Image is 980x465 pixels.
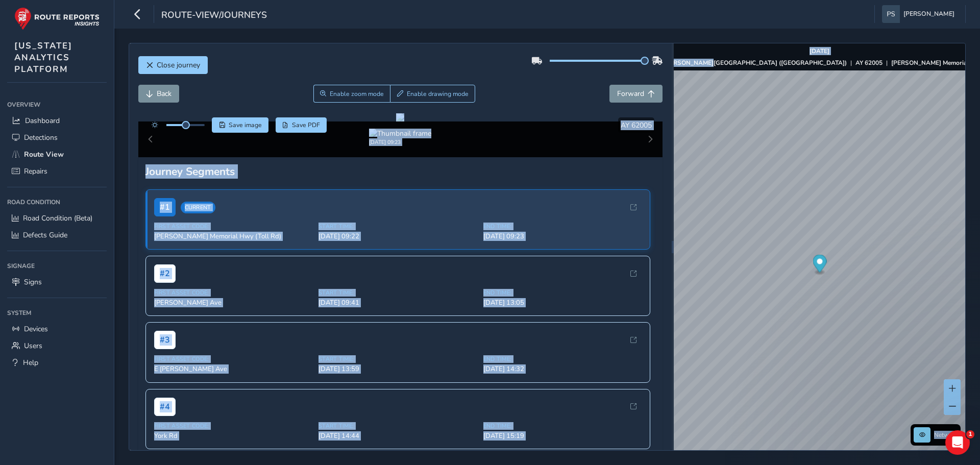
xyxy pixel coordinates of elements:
[14,40,72,75] span: [US_STATE] ANALYTICS PLATFORM
[7,210,107,227] a: Road Condition (Beta)
[318,422,477,430] span: Start Time:
[882,5,958,23] button: [PERSON_NAME]
[24,277,42,287] span: Signs
[138,85,179,103] button: Back
[24,133,58,142] span: Detections
[483,364,642,374] span: [DATE] 14:32
[24,341,42,351] span: Users
[7,227,107,243] a: Defects Guide
[7,305,107,321] div: System
[609,85,663,103] button: Forward
[7,194,107,210] div: Road Condition
[23,358,38,368] span: Help
[903,5,954,23] span: [PERSON_NAME]
[855,59,883,67] strong: AY 62005
[369,138,431,146] div: [DATE] 09:23
[390,85,475,103] button: Draw
[154,264,176,283] span: # 2
[318,232,477,241] span: [DATE] 09:22
[318,223,477,230] span: Start Time:
[483,422,642,430] span: End Time:
[318,355,477,363] span: Start Time:
[292,121,320,129] span: Save PDF
[154,298,313,307] span: [PERSON_NAME] Ave
[934,431,958,439] span: Network
[7,163,107,180] a: Repairs
[318,431,477,440] span: [DATE] 14:44
[138,56,208,74] button: Close journey
[154,398,176,416] span: # 4
[483,431,642,440] span: [DATE] 15:19
[630,59,847,67] strong: ASSET NO. [PERSON_NAME][GEOGRAPHIC_DATA] ([GEOGRAPHIC_DATA])
[483,223,642,230] span: End Time:
[483,289,642,297] span: End Time:
[813,255,826,276] div: Map marker
[157,89,171,99] span: Back
[318,298,477,307] span: [DATE] 09:41
[966,430,974,438] span: 1
[154,198,176,216] span: # 1
[24,150,64,159] span: Route View
[945,430,970,455] iframe: Intercom live chat
[161,9,267,23] span: route-view/journeys
[330,90,384,98] span: Enable zoom mode
[7,274,107,290] a: Signs
[154,223,313,230] span: First Asset Code:
[483,232,642,241] span: [DATE] 09:23
[14,7,100,30] img: rr logo
[7,97,107,112] div: Overview
[23,213,92,223] span: Road Condition (Beta)
[7,129,107,146] a: Detections
[7,146,107,163] a: Route View
[621,120,652,130] span: AY 62005
[318,289,477,297] span: Start Time:
[483,298,642,307] span: [DATE] 13:05
[154,289,313,297] span: First Asset Code:
[7,321,107,337] a: Devices
[154,431,313,440] span: York Rd
[154,422,313,430] span: First Asset Code:
[276,117,327,133] button: PDF
[617,89,644,99] span: Forward
[7,112,107,129] a: Dashboard
[24,166,47,176] span: Repairs
[24,324,48,334] span: Devices
[7,354,107,371] a: Help
[882,5,900,23] img: diamond-layout
[318,364,477,374] span: [DATE] 13:59
[154,355,313,363] span: First Asset Code:
[483,355,642,363] span: End Time:
[145,164,656,179] div: Journey Segments
[212,117,268,133] button: Save
[154,331,176,349] span: # 3
[407,90,469,98] span: Enable drawing mode
[313,85,390,103] button: Zoom
[369,129,431,138] img: Thumbnail frame
[154,232,313,241] span: [PERSON_NAME] Memorial Hwy (Toll Rd)
[810,47,829,55] strong: [DATE]
[25,116,60,126] span: Dashboard
[181,202,215,213] span: Current
[154,364,313,374] span: E [PERSON_NAME] Ave
[157,60,200,70] span: Close journey
[229,121,262,129] span: Save image
[23,230,67,240] span: Defects Guide
[7,258,107,274] div: Signage
[7,337,107,354] a: Users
